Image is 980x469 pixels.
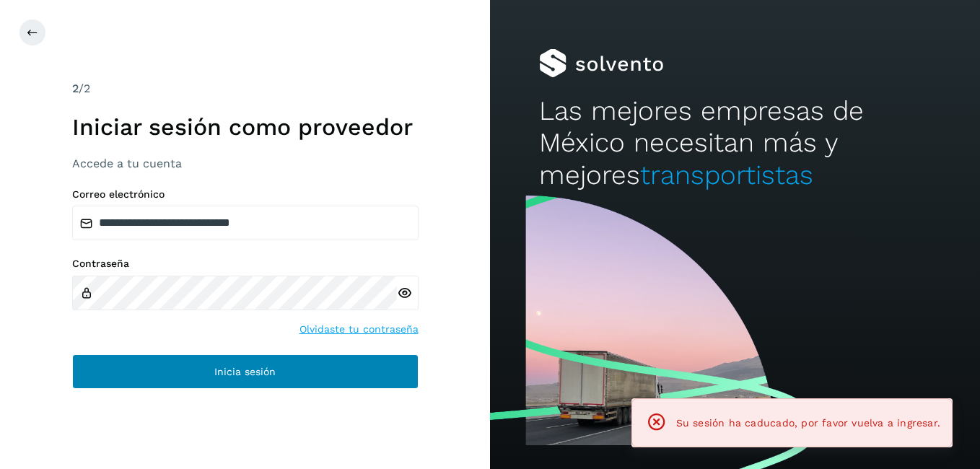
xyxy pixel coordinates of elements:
label: Contraseña [72,258,419,270]
button: Inicia sesión [72,354,419,389]
a: Olvidaste tu contraseña [299,322,419,337]
label: Correo electrónico [72,188,419,201]
h1: Iniciar sesión como proveedor [72,113,419,141]
h3: Accede a tu cuenta [72,157,419,170]
h2: Las mejores empresas de México necesitan más y mejores [539,95,931,191]
div: /2 [72,80,419,97]
span: transportistas [640,159,813,190]
span: Su sesión ha caducado, por favor vuelva a ingresar. [676,417,940,429]
span: 2 [72,82,79,95]
span: Inicia sesión [214,367,276,377]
